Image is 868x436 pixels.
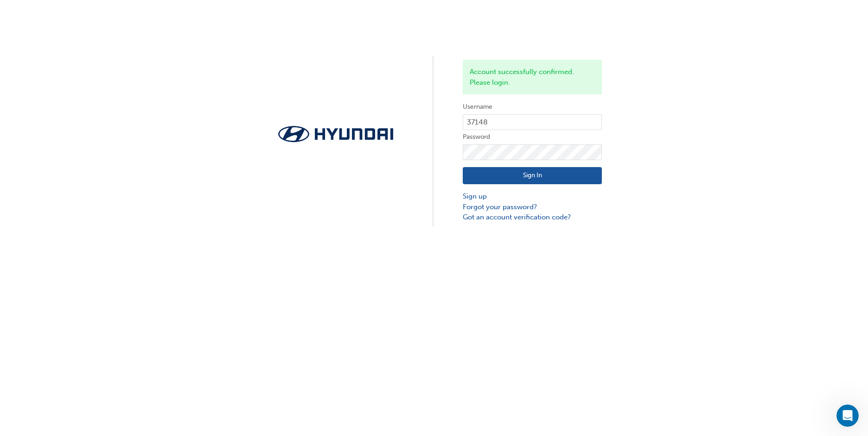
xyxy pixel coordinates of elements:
[463,202,602,212] a: Forgot your password?
[463,131,602,143] label: Password
[463,167,602,185] button: Sign In
[463,114,602,130] input: Username
[463,191,602,202] a: Sign up
[266,123,405,145] img: Trak
[463,212,602,223] a: Got an account verification code?
[463,101,602,112] label: Username
[463,60,602,94] div: Account successfully confirmed. Please login.
[836,405,859,427] iframe: Intercom live chat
